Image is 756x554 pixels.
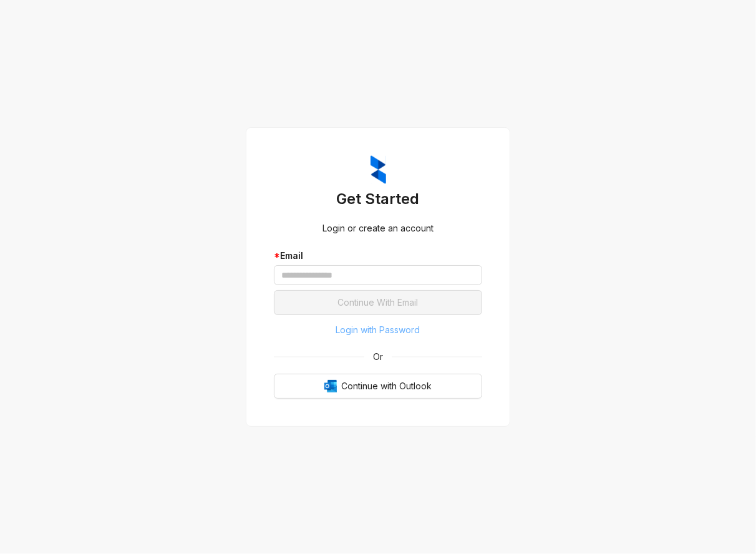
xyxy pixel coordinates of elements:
[274,320,482,340] button: Login with Password
[274,189,482,209] h3: Get Started
[364,350,392,364] span: Or
[336,323,420,337] span: Login with Password
[324,380,337,392] img: Outlook
[274,221,482,235] div: Login or create an account
[274,249,482,263] div: Email
[342,379,432,393] span: Continue with Outlook
[274,290,482,315] button: Continue With Email
[274,374,482,399] button: OutlookContinue with Outlook
[371,155,386,184] img: ZumaIcon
